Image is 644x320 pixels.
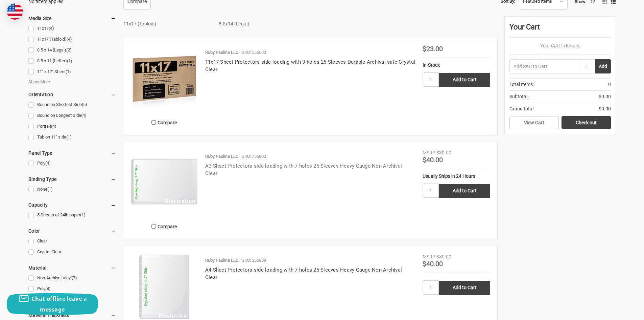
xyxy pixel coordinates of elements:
[130,117,198,128] label: Compare
[439,73,490,87] input: Add to Cart
[82,102,87,107] span: (5)
[436,150,451,155] span: $80.00
[242,153,266,160] p: SKU: 756800
[28,35,116,44] a: 11x17 (Tabloid)
[205,59,415,73] a: 11x17 Sheet Protectors side loading with 3-holes 25 Sleeves Durable Archival safe Crystal Clear
[80,212,86,217] span: (1)
[595,59,611,73] button: Add
[47,187,53,192] span: (1)
[28,284,116,294] a: Poly
[28,122,116,131] a: Portrait
[123,21,156,26] a: 11x17 (Tabloid)
[28,149,116,157] h5: Panel Type
[28,111,116,120] a: Bound on Longest Side
[7,293,98,315] button: Chat offline leave a message
[130,149,198,217] img: A3 Sheet Protectors side loading with 7-holes 25 Sleeves Heavy Gauge Non-Archival Clear
[67,58,72,63] span: (1)
[28,311,116,319] h5: Material Thickness
[205,49,239,56] p: Ruby Paulina LLC.
[509,59,579,73] input: Add SKU to Cart
[509,81,534,88] span: Total Items:
[28,201,116,209] h5: Capacity
[423,62,490,69] div: In-Stock
[28,90,116,99] h5: Orientation
[28,67,116,77] a: 11" x 17" Sheet
[28,211,116,220] a: 5 Sheets of 24lb paper
[205,153,239,160] p: Ruby Paulina LLC.
[28,24,116,33] a: 11x17
[28,14,116,22] h5: Media Size
[28,248,116,257] a: Crystal Clear
[7,3,23,20] img: duty and tax information for United States
[28,133,116,142] a: Tab on 11" side
[130,45,198,113] img: 11x17 Sheet Protectors side loading with 3-holes 25 Sleeves Durable Archival safe Crystal Clear
[509,116,559,129] a: View Cart
[31,295,87,313] span: Chat offline leave a message
[28,175,116,183] h5: Binding Type
[509,105,534,112] span: Grand total:
[51,124,56,129] span: (4)
[28,57,116,66] a: 8.5 x 11 (Letter)
[205,267,402,281] a: A4 Sheet Protectors side loading with 7-holes 25 Sleeves Heavy Gauge Non-Archival Clear
[28,46,116,55] a: 8.5 x 14 (Legal)
[66,69,71,74] span: (1)
[423,45,443,53] span: $23.00
[242,49,266,56] p: SKU: 556600
[28,264,116,272] h5: Material
[599,105,611,112] span: $0.00
[509,93,528,100] span: Subtotal:
[28,159,116,168] a: Poly
[439,281,490,295] input: Add to Cart
[49,26,54,31] span: (4)
[562,116,611,129] a: Check out
[66,134,72,140] span: (1)
[205,257,239,264] p: Ruby Paulina LLC.
[205,163,402,177] a: A3 Sheet Protectors side loading with 7-holes 25 Sleeves Heavy Gauge Non-Archival Clear
[66,47,72,52] span: (2)
[608,81,611,88] span: 0
[509,42,611,49] p: Your Cart Is Empty.
[72,275,77,280] span: (7)
[509,21,611,38] div: Your Cart
[423,173,490,180] div: Usually Ships in 24 Hours
[151,224,156,229] input: Compare
[45,161,51,166] span: (4)
[439,184,490,198] input: Add to Cart
[67,37,72,42] span: (4)
[423,156,443,164] span: $40.00
[45,286,51,291] span: (4)
[242,257,266,264] p: SKU: 256809
[599,93,611,100] span: $0.00
[81,113,87,118] span: (4)
[436,254,451,259] span: $80.00
[423,149,435,156] div: MSRP
[28,79,50,85] span: Show More
[28,100,116,109] a: Bound on Shortest Side
[28,185,116,194] a: None
[28,227,116,235] h5: Color
[151,120,156,125] input: Compare
[28,237,116,246] a: Clear
[423,260,443,268] span: $40.00
[130,221,198,232] label: Compare
[219,21,249,26] a: 8.5x14 (Legal)
[423,253,435,260] div: MSRP
[28,274,116,283] a: Non-Archival Vinyl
